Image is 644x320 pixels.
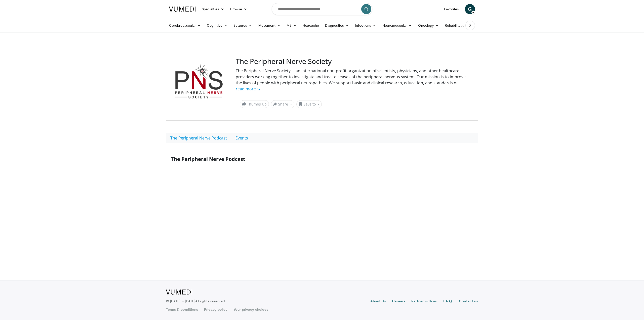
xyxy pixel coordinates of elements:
[169,7,196,12] img: VuMedi Logo
[227,4,250,14] a: Browse
[392,299,405,305] a: Careers
[296,100,322,108] button: Save to
[465,4,475,14] a: G
[231,133,252,143] a: Events
[166,20,204,30] a: Cerebrovascular
[441,4,462,14] a: Favorites
[352,20,379,30] a: Infections
[272,3,372,15] input: Search topics, interventions
[379,20,415,30] a: Neuromuscular
[199,4,227,14] a: Specialties
[166,133,231,143] a: The Peripheral Nerve Podcast
[171,156,245,162] span: The Peripheral Nerve Podcast
[166,307,198,312] a: Terms & conditions
[370,299,386,305] a: About Us
[240,100,269,108] a: Thumbs Up
[236,57,471,66] h3: The Peripheral Nerve Society
[255,20,284,30] a: Movement
[195,299,225,303] span: All rights reserved
[236,80,461,92] span: ...
[166,299,225,304] p: © [DATE] – [DATE]
[300,20,322,30] a: Headache
[236,68,471,92] div: The Peripheral Nerve Society is an international non-profit organization of scientists, physician...
[271,100,294,108] button: Share
[166,290,192,295] img: VuMedi Logo
[233,307,268,312] a: Your privacy choices
[230,20,255,30] a: Seizures
[204,20,230,30] a: Cognitive
[443,299,453,305] a: F.A.Q.
[204,307,227,312] a: Privacy policy
[415,20,442,30] a: Oncology
[236,86,260,92] a: read more ↘
[284,20,300,30] a: MS
[442,20,469,30] a: Rehabilitation
[411,299,437,305] a: Partner with us
[459,299,478,305] a: Contact us
[322,20,352,30] a: Diagnostics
